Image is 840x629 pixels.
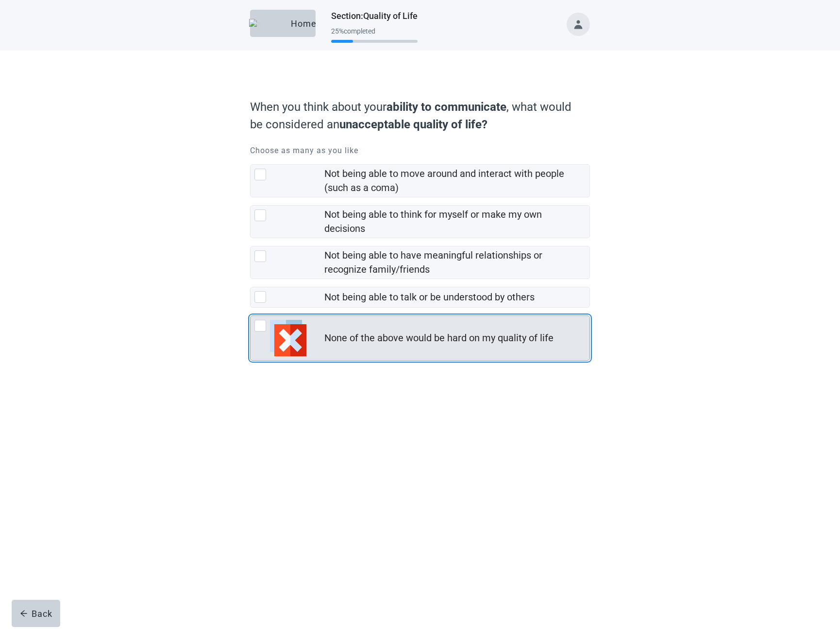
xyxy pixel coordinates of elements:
[331,9,418,23] h1: Section : Quality of Life
[331,23,418,47] div: Progress section
[249,19,287,28] img: Elephant
[324,290,535,304] div: Not being able to talk or be understood by others
[250,10,316,37] button: ElephantHome
[250,145,590,157] p: Choose as many as you like
[324,208,584,236] div: Not being able to think for myself or make my own decisions
[250,287,590,308] div: Not being able to talk or be understood by others, checkbox, not checked
[567,13,590,36] button: Toggle account menu
[324,248,584,277] div: Not being able to have meaningful relationships or recognize family/friends
[324,331,554,345] div: None of the above would be hard on my quality of life
[250,315,590,361] div: None of the above would be hard on my quality of life, checkbox, not checked
[20,610,28,617] span: arrow-left
[20,609,52,618] div: Back
[250,98,585,133] label: When you think about your , what would be considered an
[250,246,590,279] div: Not being able to have meaningful relationships or recognize family/friends, checkbox, not checked
[324,167,584,195] div: Not being able to move around and interact with people (such as a coma)
[250,164,590,197] div: Not being able to move around and interact with people (such as a coma), checkbox, not checked
[250,205,590,238] div: Not being able to think for myself or make my own decisions, checkbox, not checked
[339,118,487,131] strong: unacceptable quality of life?
[386,100,506,114] strong: ability to communicate
[12,600,60,627] button: arrow-leftBack
[331,27,418,35] div: 25 % completed
[258,18,308,28] div: Home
